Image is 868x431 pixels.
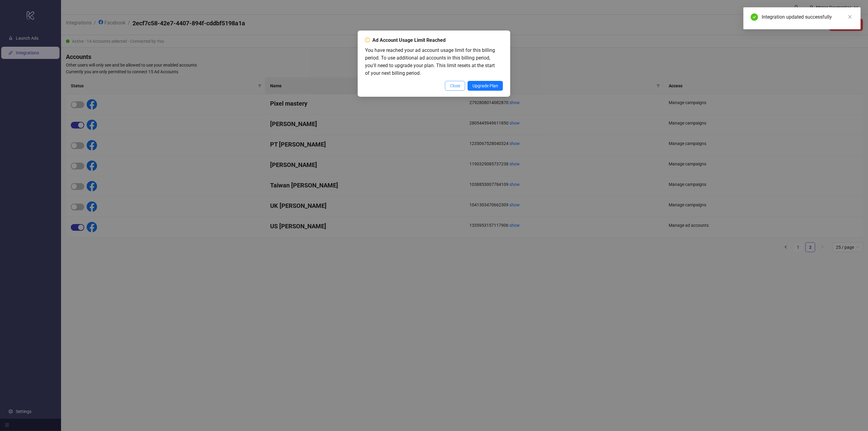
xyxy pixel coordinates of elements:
[847,13,853,20] a: Close
[365,47,495,76] span: You have reached your ad account usage limit for this billing period. To use additional ad accoun...
[472,83,498,88] span: Upgrade Plan
[365,38,370,42] span: exclamation-circle
[762,13,853,21] div: Integration updated successfully
[445,81,465,91] button: Close
[372,37,446,44] div: Ad Account Usage Limit Reached
[450,83,460,88] span: Close
[848,15,852,19] span: close
[468,81,503,91] button: Upgrade Plan
[751,13,758,21] span: check-circle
